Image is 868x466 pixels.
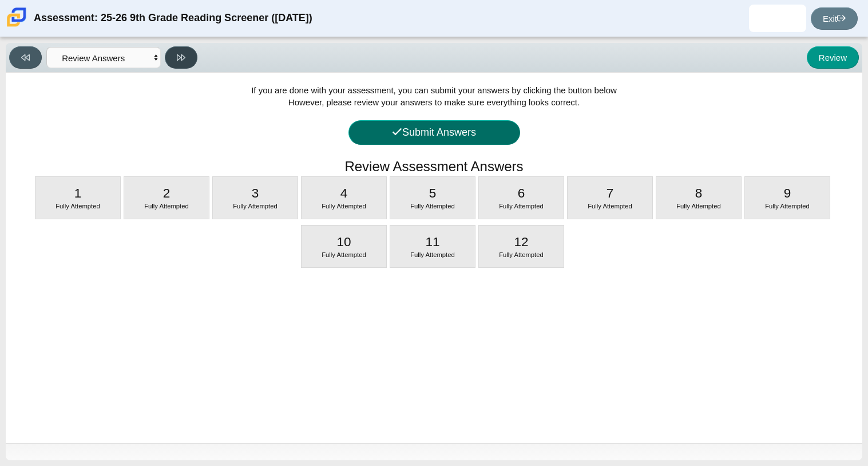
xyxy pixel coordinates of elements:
[425,235,439,249] span: 11
[499,251,544,258] span: Fully Attempted
[410,203,455,210] span: Fully Attempted
[499,203,544,210] span: Fully Attempted
[56,203,100,210] span: Fully Attempted
[811,7,858,30] a: Exit
[251,85,617,107] span: If you are done with your assessment, you can submit your answers by clicking the button below Ho...
[74,186,82,200] span: 1
[784,186,791,200] span: 9
[807,46,859,69] button: Review
[429,186,437,200] span: 5
[336,235,351,249] span: 10
[5,21,29,31] a: Carmen School of Science & Technology
[5,5,29,29] img: Carmen School of Science & Technology
[252,186,259,200] span: 3
[410,251,455,258] span: Fully Attempted
[765,203,810,210] span: Fully Attempted
[344,157,523,176] h1: Review Assessment Answers
[340,186,348,200] span: 4
[607,186,614,200] span: 7
[144,203,189,210] span: Fully Attempted
[322,203,366,210] span: Fully Attempted
[588,203,632,210] span: Fully Attempted
[676,203,721,210] span: Fully Attempted
[163,186,171,200] span: 2
[233,203,278,210] span: Fully Attempted
[348,120,520,145] button: Submit Answers
[695,186,703,200] span: 8
[768,9,787,27] img: samone.robertson.2wJZEt
[518,186,525,200] span: 6
[34,5,312,32] div: Assessment: 25-26 9th Grade Reading Screener ([DATE])
[514,235,528,249] span: 12
[322,251,366,258] span: Fully Attempted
